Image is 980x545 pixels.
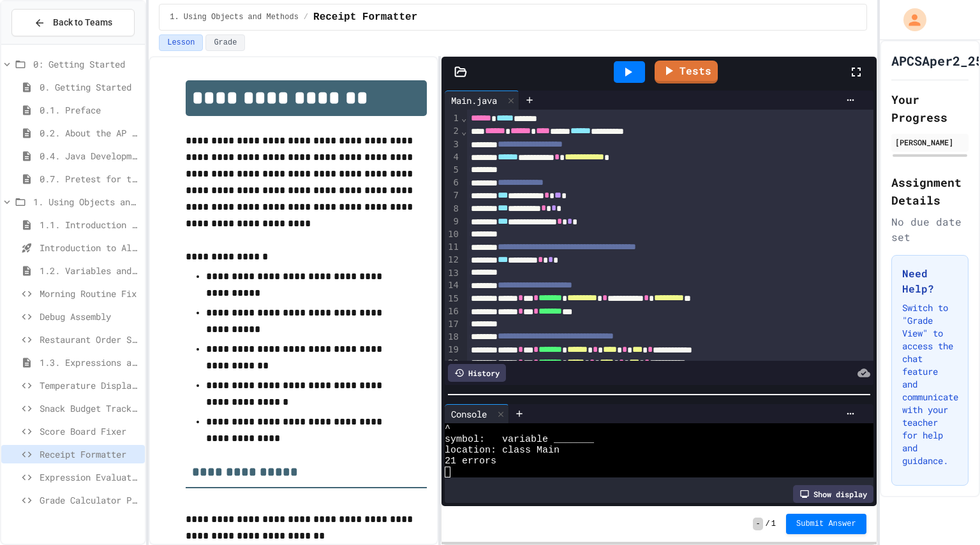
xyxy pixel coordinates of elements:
[40,287,140,300] span: Morning Routine Fix
[445,267,461,280] div: 13
[445,215,461,228] div: 9
[445,434,594,445] span: symbol: variable _______
[902,302,958,467] p: Switch to "Grade View" to access the chat feature and communicate with your teacher for help and ...
[40,402,140,415] span: Snack Budget Tracker
[461,126,467,136] span: Fold line
[891,214,969,245] div: No due date set
[445,407,493,421] div: Console
[445,357,461,370] div: 20
[445,151,461,164] div: 4
[445,164,461,177] div: 5
[40,80,140,94] span: 0. Getting Started
[753,518,762,530] span: -
[796,519,856,529] span: Submit Answer
[40,310,140,323] span: Debug Assembly
[445,203,461,215] div: 8
[445,112,461,125] div: 1
[445,177,461,189] div: 6
[445,125,461,138] div: 2
[771,519,776,529] span: 1
[786,514,866,534] button: Submit Answer
[11,9,135,36] button: Back to Teams
[655,61,718,84] a: Tests
[40,356,140,369] span: 1.3. Expressions and Output [New]
[445,228,461,241] div: 10
[33,195,140,208] span: 1. Using Objects and Methods
[40,333,140,346] span: Restaurant Order System
[40,264,140,277] span: 1.2. Variables and Data Types
[40,470,140,484] span: Expression Evaluator Fix
[902,266,958,296] h3: Need Help?
[313,10,417,25] span: Receipt Formatter
[40,103,140,117] span: 0.1. Preface
[445,241,461,254] div: 11
[40,379,140,392] span: Temperature Display Fix
[891,91,969,126] h2: Your Progress
[40,218,140,231] span: 1.1. Introduction to Algorithms, Programming, and Compilers
[445,423,450,434] span: ^
[445,445,560,456] span: location: class Main
[40,241,140,254] span: Introduction to Algorithms, Programming, and Compilers
[793,485,873,503] div: Show display
[40,149,140,163] span: 0.4. Java Development Environments
[445,404,509,423] div: Console
[891,173,969,209] h2: Assignment Details
[40,126,140,140] span: 0.2. About the AP CSA Exam
[461,113,467,123] span: Fold line
[445,94,503,107] div: Main.java
[445,279,461,292] div: 14
[890,5,930,34] div: My Account
[53,16,112,29] span: Back to Teams
[40,425,140,438] span: Score Board Fixer
[304,12,308,22] span: /
[445,254,461,266] div: 12
[40,493,140,507] span: Grade Calculator Pro
[205,34,245,51] button: Grade
[159,34,203,51] button: Lesson
[445,91,519,110] div: Main.java
[445,305,461,318] div: 16
[33,57,140,71] span: 0: Getting Started
[448,364,506,382] div: History
[445,318,461,331] div: 17
[445,344,461,356] div: 19
[40,172,140,185] span: 0.7. Pretest for the AP CSA Exam
[445,138,461,151] div: 3
[445,331,461,344] div: 18
[170,12,299,22] span: 1. Using Objects and Methods
[445,293,461,305] div: 15
[895,136,965,148] div: [PERSON_NAME]
[445,456,496,467] span: 21 errors
[445,189,461,202] div: 7
[766,519,770,529] span: /
[40,447,140,461] span: Receipt Formatter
